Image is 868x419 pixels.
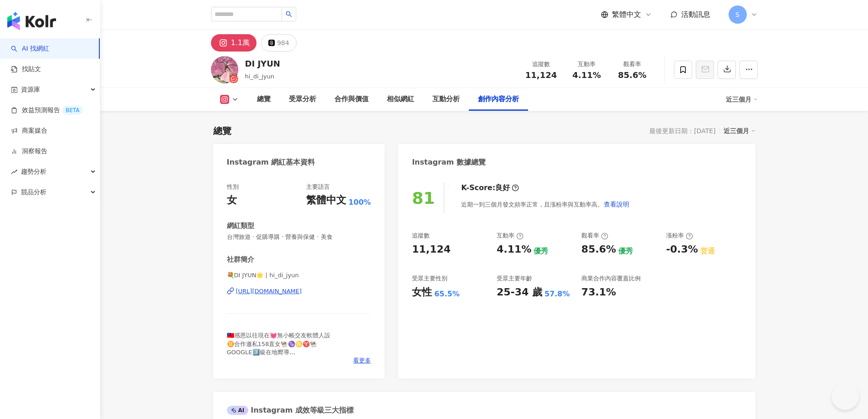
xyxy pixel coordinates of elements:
[581,243,616,257] div: 85.6%
[227,406,249,415] div: AI
[289,94,316,105] div: 受眾分析
[11,106,83,115] a: 效益預測報告BETA
[227,287,371,295] a: [URL][DOMAIN_NAME]
[666,243,698,257] div: -0.3%
[832,383,859,410] iframe: Help Scout Beacon - Open
[412,232,430,240] div: 追蹤數
[7,12,56,30] img: logo
[11,169,17,175] span: rise
[21,182,46,202] span: 競品分析
[581,285,616,300] div: 73.1%
[497,243,531,257] div: 4.11%
[257,94,271,105] div: 總覽
[497,232,524,240] div: 互動率
[604,201,629,208] span: 查看說明
[227,405,354,415] div: Instagram 成效等級三大指標
[461,183,519,193] div: K-Score :
[227,255,254,264] div: 社群簡介
[11,147,47,156] a: 洞察報告
[412,274,447,283] div: 受眾主要性別
[334,94,369,105] div: 合作與價值
[286,11,292,17] span: search
[211,34,257,52] button: 1.1萬
[478,94,519,105] div: 創作內容分析
[495,183,510,193] div: 良好
[681,10,710,19] span: 活動訊息
[534,246,548,256] div: 優秀
[227,233,371,241] span: 台灣旅遊 · 促購導購 · 營養與保健 · 美食
[615,60,650,69] div: 觀看率
[227,332,366,405] span: 🇹🇼感恩以往現在💓無小帳交友軟體人設 ♊️合作邀私158直女🐏♑️♋️♈️🐏 GOOGLE7️⃣級在地嚮導 🍡🍓🎀#屏東#高雄#中南部#美食#旅遊#景點#穿搭🎀🍓🍡 🇹​🇷​🇦​🇻​🇪​🇱​&🇩...
[700,246,715,256] div: 普通
[524,60,559,69] div: 追蹤數
[735,10,740,20] span: S
[21,79,40,100] span: 資源庫
[227,271,371,279] span: 💐DI JYUN🌟 | hi_di_jyun
[349,197,371,207] span: 100%
[544,289,570,299] div: 57.8%
[581,274,641,283] div: 商業合作內容覆蓋比例
[213,124,231,137] div: 總覽
[525,70,557,80] span: 11,124
[412,243,451,257] div: 11,124
[245,73,275,80] span: hi_di_jyun
[726,92,758,107] div: 近三個月
[724,125,755,137] div: 近三個月
[11,126,47,135] a: 商案媒合
[570,60,604,69] div: 互動率
[618,246,633,256] div: 優秀
[236,287,302,295] div: [URL][DOMAIN_NAME]
[211,56,238,83] img: KOL Avatar
[461,195,630,213] div: 近期一到三個月發文頻率正常，且漲粉率與互動率高。
[21,161,46,182] span: 趨勢分析
[581,232,608,240] div: 觀看率
[434,289,460,299] div: 65.5%
[432,94,460,105] div: 互動分析
[277,36,289,49] div: 984
[412,285,432,300] div: 女性
[497,285,542,300] div: 25-34 歲
[618,71,646,80] span: 85.6%
[387,94,414,105] div: 相似網紅
[649,127,715,134] div: 最後更新日期：[DATE]
[245,58,280,69] div: DI JYUN
[412,157,486,167] div: Instagram 數據總覽
[306,193,346,207] div: 繁體中文
[261,34,297,52] button: 984
[231,36,250,49] div: 1.1萬
[306,183,330,191] div: 主要語言
[612,10,641,20] span: 繁體中文
[572,71,601,80] span: 4.11%
[412,189,435,207] div: 81
[227,157,315,167] div: Instagram 網紅基本資料
[603,195,630,213] button: 查看說明
[227,193,237,207] div: 女
[227,221,254,231] div: 網紅類型
[666,232,693,240] div: 漲粉率
[11,65,41,74] a: 找貼文
[353,357,371,365] span: 看更多
[497,274,532,283] div: 受眾主要年齡
[11,44,49,53] a: searchAI 找網紅
[227,183,239,191] div: 性別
